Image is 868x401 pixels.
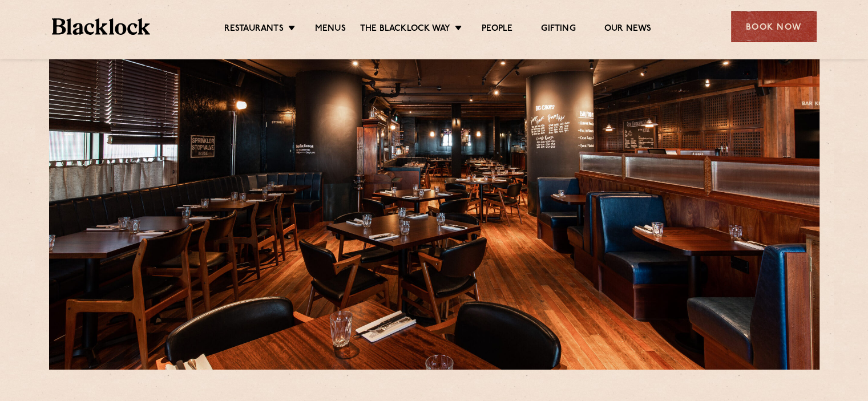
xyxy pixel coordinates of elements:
a: Gifting [541,23,575,36]
a: People [482,23,512,36]
img: BL_Textured_Logo-footer-cropped.svg [52,18,151,35]
a: Menus [315,23,346,36]
a: Our News [604,23,652,36]
a: Restaurants [224,23,284,36]
div: Book Now [731,11,817,42]
a: The Blacklock Way [360,23,450,36]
